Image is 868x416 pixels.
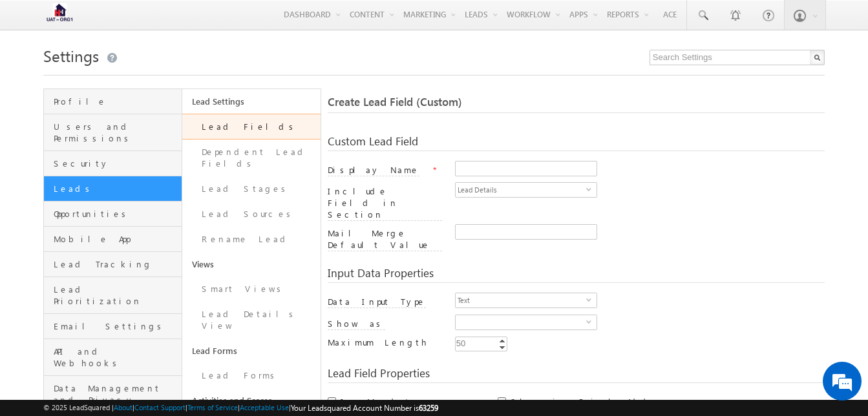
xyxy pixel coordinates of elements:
[586,296,597,302] span: select
[182,227,321,252] a: Rename Lead
[44,202,182,227] a: Opportunities
[44,376,182,413] a: Data Management and Privacy
[43,45,99,66] span: Settings
[44,227,182,252] a: Mobile App
[182,276,321,302] a: Smart Views
[586,186,597,192] span: select
[182,252,321,276] a: Views
[44,339,182,376] a: API and Webhooks
[328,239,443,250] a: Mail Merge Default Value
[328,136,825,151] div: Custom Lead Field
[44,114,182,151] a: Users and Permissions
[328,94,462,109] span: Create Lead Field (Custom)
[54,233,178,245] span: Mobile App
[54,382,178,406] span: Data Management and Privacy
[54,158,178,169] span: Security
[54,346,178,369] span: API and Webhooks
[511,396,651,407] a: Show in Quick Add
[497,344,507,351] a: Decrement
[44,151,182,176] a: Security
[291,403,438,413] span: Your Leadsquared Account Number is
[419,403,438,413] span: 63259
[43,3,76,26] img: Custom Logo
[182,114,321,140] a: Lead Fields
[328,296,426,307] a: Data Input Type
[328,318,385,329] a: Show as
[497,337,507,344] a: Increment
[328,368,825,383] div: Lead Field Properties
[511,396,651,408] label: Show in Quick Add
[182,388,321,413] a: Activities and Scores
[44,176,182,202] a: Leads
[586,318,597,324] span: select
[54,96,178,107] span: Profile
[328,209,443,220] a: Include Field in Section
[328,227,443,251] label: Mail Merge Default Value
[182,202,321,227] a: Lead Sources
[456,293,586,307] span: Text
[54,258,178,270] span: Lead Tracking
[54,183,178,194] span: Leads
[182,176,321,202] a: Lead Stages
[456,183,586,197] span: Lead Details
[182,338,321,363] a: Lead Forms
[182,89,321,114] a: Lead Settings
[328,164,430,175] a: Display Name
[114,403,132,411] a: About
[54,121,178,144] span: Users and Permissions
[182,302,321,338] a: Lead Details View
[650,50,825,65] input: Search Settings
[182,140,321,176] a: Dependent Lead Fields
[44,89,182,114] a: Profile
[44,252,182,277] a: Lead Tracking
[240,403,289,411] a: Acceptable Use
[328,296,426,308] label: Data Input Type
[54,284,178,307] span: Lead Prioritization
[44,314,182,339] a: Email Settings
[187,403,238,411] a: Terms of Service
[328,318,385,330] label: Show as
[54,320,178,332] span: Email Settings
[182,363,321,388] a: Lead Forms
[134,403,185,411] a: Contact Support
[43,402,438,414] span: © 2025 LeadSquared | | | | |
[54,208,178,220] span: Opportunities
[328,267,825,283] div: Input Data Properties
[44,277,182,314] a: Lead Prioritization
[328,337,443,348] label: Maximum Length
